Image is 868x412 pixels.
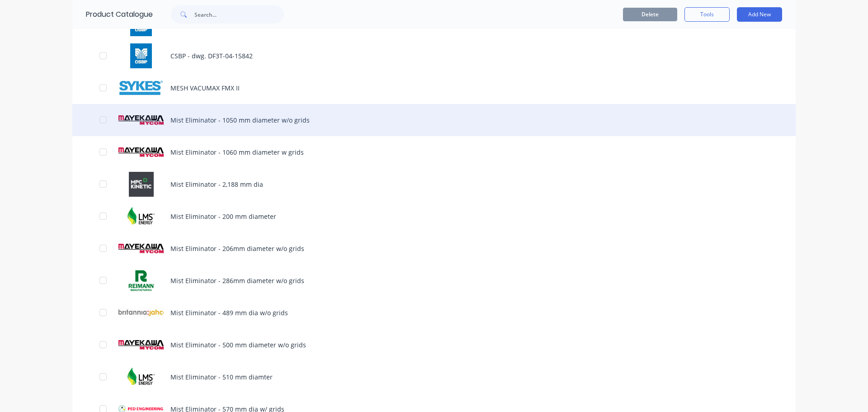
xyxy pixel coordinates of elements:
[72,72,796,104] div: MESH VACUMAX FMX IIMESH VACUMAX FMX II
[72,104,796,136] div: Mist Eliminator - 1050 mm diameter w/o gridsMist Eliminator - 1050 mm diameter w/o grids
[194,5,284,24] input: Search...
[72,329,796,361] div: Mist Eliminator - 500 mm diameter w/o gridsMist Eliminator - 500 mm diameter w/o grids
[684,7,730,22] button: Tools
[72,40,796,72] div: CSBP - dwg. DF3T-04-15842CSBP - dwg. DF3T-04-15842
[72,297,796,329] div: Mist Eliminator - 489 mm dia w/o gridsMist Eliminator - 489 mm dia w/o grids
[72,232,796,265] div: Mist Eliminator - 206mm diameter w/o gridsMist Eliminator - 206mm diameter w/o grids
[623,8,677,21] button: Delete
[72,265,796,297] div: Mist Eliminator - 286mm diameter w/o gridsMist Eliminator - 286mm diameter w/o grids
[72,200,796,232] div: Mist Eliminator - 200 mm diameterMist Eliminator - 200 mm diameter
[72,168,796,200] div: Mist Eliminator - 2,188 mm diaMist Eliminator - 2,188 mm dia
[72,136,796,168] div: Mist Eliminator - 1060 mm diameter w gridsMist Eliminator - 1060 mm diameter w grids
[737,7,782,22] button: Add New
[72,361,796,393] div: Mist Eliminator - 510 mm diamterMist Eliminator - 510 mm diamter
